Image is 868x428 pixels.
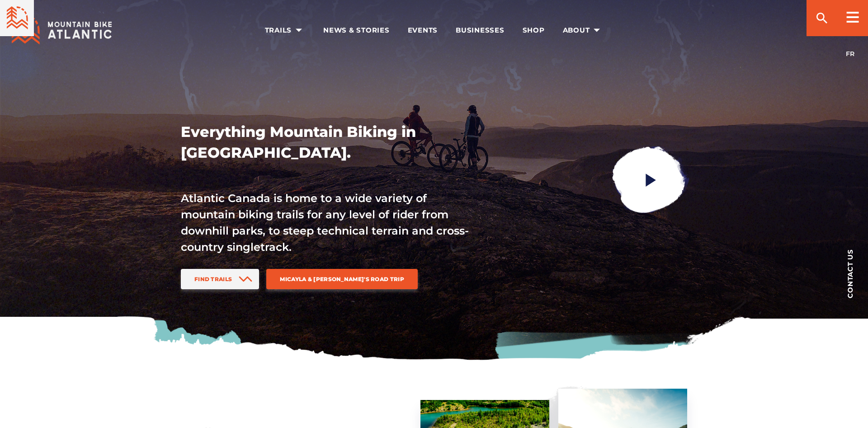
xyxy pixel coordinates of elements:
[323,26,390,35] span: News & Stories
[292,24,305,37] ion-icon: arrow dropdown
[523,26,545,35] span: Shop
[563,26,604,35] span: About
[846,50,854,58] a: FR
[194,276,232,282] span: Find Trails
[265,26,306,35] span: Trails
[847,249,854,298] span: Contact us
[408,26,438,35] span: Events
[832,235,868,312] a: Contact us
[181,269,259,289] a: Find Trails
[815,11,829,25] ion-icon: search
[280,276,404,282] span: Micayla & [PERSON_NAME]'s Road Trip
[456,26,505,35] span: Businesses
[181,122,470,163] h1: Everything Mountain Biking in [GEOGRAPHIC_DATA].
[590,24,603,37] ion-icon: arrow dropdown
[643,172,659,188] ion-icon: play
[181,190,470,255] p: Atlantic Canada is home to a wide variety of mountain biking trails for any level of rider from d...
[266,269,418,289] a: Micayla & [PERSON_NAME]'s Road Trip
